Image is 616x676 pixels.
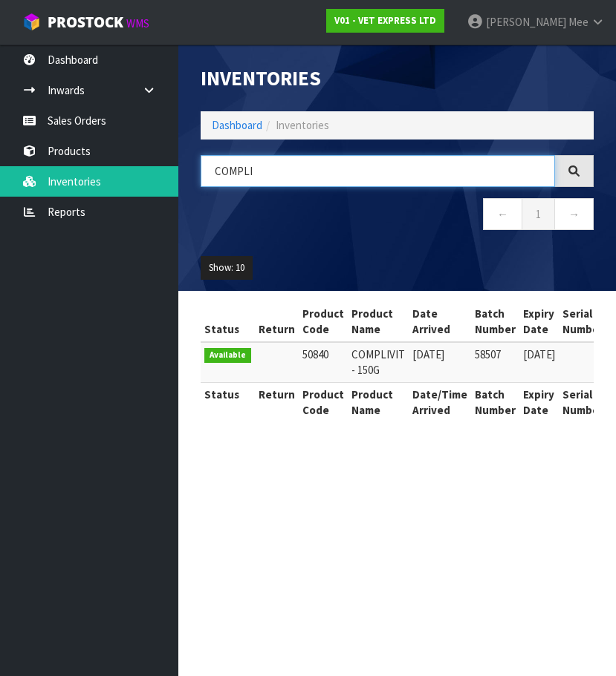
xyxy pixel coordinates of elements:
[255,302,299,342] th: Return
[522,198,555,230] a: 1
[48,13,123,32] span: ProStock
[568,15,589,29] span: Mee
[554,198,594,230] a: →
[348,382,409,421] th: Product Name
[299,302,348,342] th: Product Code
[334,14,436,27] strong: V01 - VET EXPRESS LTD
[299,382,348,421] th: Product Code
[559,382,607,421] th: Serial Number
[559,302,607,342] th: Serial Number
[409,382,471,421] th: Date/Time Arrived
[22,13,41,31] img: cube-alt.png
[299,342,348,382] td: 50840
[201,302,255,342] th: Status
[519,302,559,342] th: Expiry Date
[471,382,519,421] th: Batch Number
[519,382,559,421] th: Expiry Date
[348,302,409,342] th: Product Name
[483,198,522,230] a: ←
[212,118,262,132] a: Dashboard
[409,302,471,342] th: Date Arrived
[126,16,149,30] small: WMS
[201,67,386,89] h1: Inventories
[486,15,566,29] span: [PERSON_NAME]
[201,198,594,234] nav: Page navigation
[255,382,299,421] th: Return
[523,347,555,361] span: [DATE]
[201,256,253,280] button: Show: 10
[471,302,519,342] th: Batch Number
[201,382,255,421] th: Status
[276,118,329,132] span: Inventories
[409,342,471,382] td: [DATE]
[471,342,519,382] td: 58507
[204,348,251,363] span: Available
[201,155,555,187] input: Search inventories
[348,342,409,382] td: COMPLIVIT - 150G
